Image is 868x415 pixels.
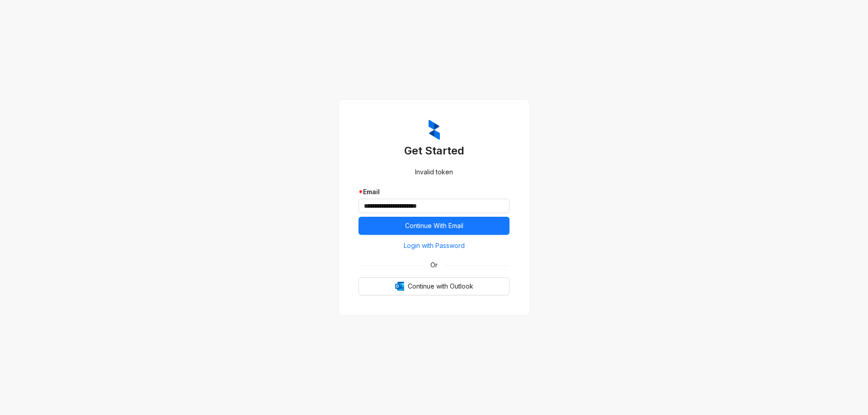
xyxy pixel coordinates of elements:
[424,260,444,270] span: Or
[395,282,404,291] img: Outlook
[429,120,440,140] img: ZumaIcon
[359,277,509,295] button: OutlookContinue with Outlook
[405,221,463,231] span: Continue With Email
[404,241,465,251] span: Login with Password
[408,281,473,291] span: Continue with Outlook
[359,238,509,253] button: Login with Password
[359,187,509,197] div: Email
[359,144,509,158] h3: Get Started
[359,167,509,177] div: Invalid token
[359,217,509,235] button: Continue With Email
